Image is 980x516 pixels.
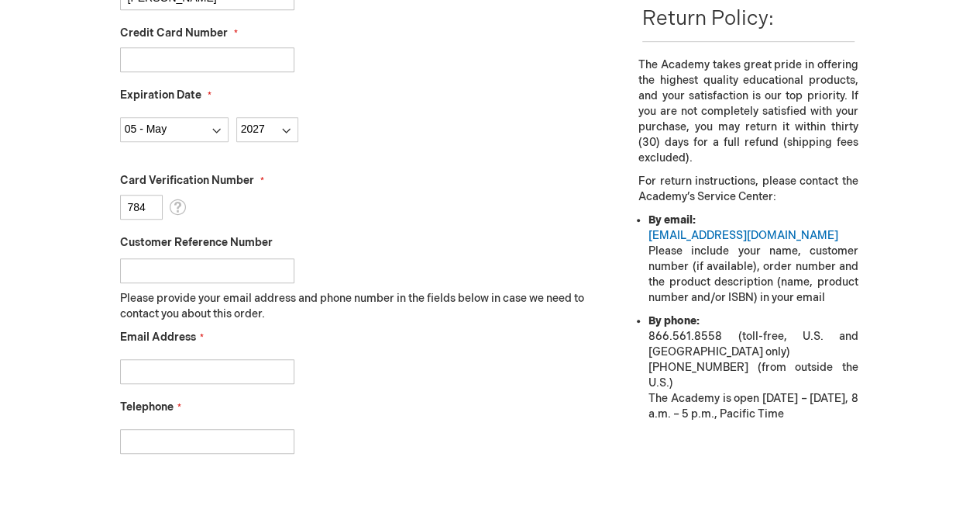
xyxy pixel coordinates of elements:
span: Return Policy: [642,7,774,31]
strong: By email: [648,213,696,227]
a: [EMAIL_ADDRESS][DOMAIN_NAME] [648,229,838,242]
span: Expiration Date [120,88,201,102]
span: Card Verification Number [120,174,254,187]
input: Card Verification Number [120,195,163,220]
input: Credit Card Number [120,47,294,72]
p: Please provide your email address and phone number in the fields below in case we need to contact... [120,291,597,322]
li: 866.561.8558 (toll-free, U.S. and [GEOGRAPHIC_DATA] only) [PHONE_NUMBER] (from outside the U.S.) ... [648,313,858,422]
span: Customer Reference Number [120,236,273,249]
span: Telephone [120,400,174,414]
p: The Academy takes great pride in offering the highest quality educational products, and your sati... [638,57,858,166]
li: Please include your name, customer number (if available), order number and the product descriptio... [648,213,858,306]
p: For return instructions, please contact the Academy’s Service Center: [638,174,858,205]
strong: By phone: [648,314,700,327]
span: Email Address [120,331,196,344]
